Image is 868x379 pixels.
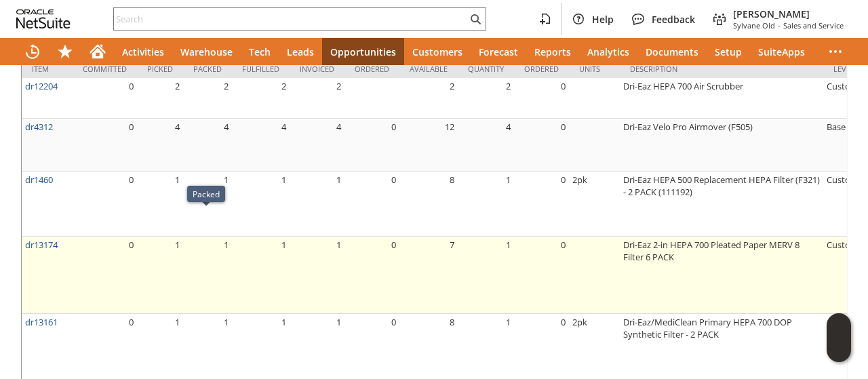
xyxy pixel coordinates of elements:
td: 1 [232,237,290,314]
td: 4 [183,119,232,172]
td: 2 [290,78,344,119]
a: Home [81,38,114,65]
td: Dri-Eaz 2-in HEPA 700 Pleated Paper MERV 8 Filter 6 PACK [620,237,823,314]
a: dr13174 [25,239,58,251]
td: 4 [137,119,183,172]
td: 0 [344,172,399,237]
td: 1 [290,237,344,314]
a: dr12204 [25,80,58,92]
div: Fulfilled [242,64,279,74]
span: SuiteApps [758,45,805,58]
span: Tech [249,45,271,58]
div: Packed [193,188,220,199]
td: 1 [232,172,290,237]
span: Forecast [479,45,518,58]
td: 0 [514,172,569,237]
svg: Recent Records [24,43,41,60]
td: 2 [458,78,514,119]
span: Warehouse [180,45,233,58]
div: Invoiced [300,64,334,74]
svg: Home [90,43,106,60]
span: Customers [412,45,462,58]
span: Feedback [652,13,695,26]
a: dr4312 [25,121,53,133]
td: 1 [458,172,514,237]
td: Dri-Eaz HEPA 500 Replacement HEPA Filter (F321) - 2 PACK (111192) [620,172,823,237]
span: Activities [122,45,164,58]
span: Sales and Service [783,20,844,31]
td: 1 [183,237,232,314]
div: Item [32,64,62,74]
td: Dri-Eaz HEPA 700 Air Scrubber [620,78,823,119]
a: Customers [404,38,471,65]
div: Quantity [468,64,504,74]
a: Recent Records [16,38,49,65]
span: - [778,20,781,31]
a: Activities [114,38,172,65]
td: 2 [232,78,290,119]
span: Setup [715,45,742,58]
td: 0 [73,237,137,314]
td: 2 [137,78,183,119]
a: Tech [241,38,279,65]
td: 0 [514,78,569,119]
td: 0 [73,78,137,119]
span: Opportunities [330,45,396,58]
a: Analytics [579,38,637,65]
td: 0 [73,172,137,237]
td: 2pk [569,172,620,237]
div: Committed [83,64,127,74]
td: 1 [137,237,183,314]
a: Leads [279,38,322,65]
td: 1 [183,172,232,237]
svg: logo [16,9,71,28]
div: More menus [819,38,852,65]
a: Opportunities [322,38,404,65]
td: 1 [137,172,183,237]
a: SuiteApps [750,38,813,65]
td: 2 [399,78,458,119]
span: Help [592,13,614,26]
a: dr1460 [25,174,53,186]
td: 12 [399,119,458,172]
span: Leads [287,45,314,58]
a: dr13161 [25,316,58,328]
div: Available [410,64,448,74]
td: 4 [290,119,344,172]
td: 7 [399,237,458,314]
iframe: Click here to launch Oracle Guided Learning Help Panel [827,313,851,362]
span: Oracle Guided Learning Widget. To move around, please hold and drag [827,338,851,363]
svg: Search [467,11,484,27]
div: Description [630,64,813,74]
td: 0 [514,237,569,314]
a: Setup [707,38,750,65]
td: 4 [232,119,290,172]
a: Reports [526,38,579,65]
div: Packed [193,64,222,74]
div: Picked [147,64,173,74]
td: 1 [290,172,344,237]
div: Shortcuts [49,38,81,65]
td: 0 [73,119,137,172]
td: 1 [458,237,514,314]
td: 0 [344,237,399,314]
input: Search [114,11,467,27]
span: Documents [646,45,698,58]
span: Reports [534,45,571,58]
td: Dri-Eaz Velo Pro Airmover (F505) [620,119,823,172]
td: 4 [458,119,514,172]
a: Documents [637,38,707,65]
td: 0 [344,119,399,172]
span: [PERSON_NAME] [733,7,844,20]
svg: Shortcuts [57,43,73,60]
td: 8 [399,172,458,237]
td: 2 [183,78,232,119]
a: Warehouse [172,38,241,65]
span: Sylvane Old [733,20,775,31]
td: 0 [514,119,569,172]
span: Analytics [587,45,629,58]
div: Units [579,64,610,74]
a: Forecast [471,38,526,65]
